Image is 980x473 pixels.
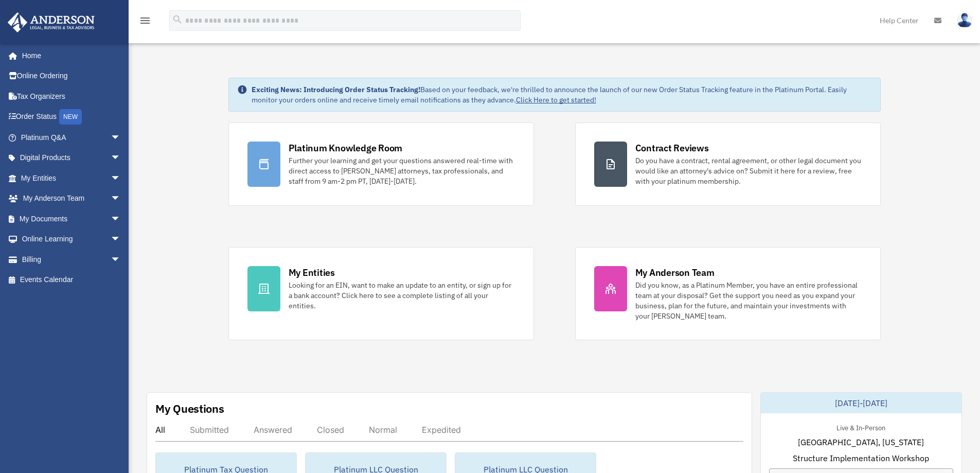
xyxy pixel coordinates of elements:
[369,425,397,435] div: Normal
[289,155,515,186] div: Further your learning and get your questions answered real-time with direct access to [PERSON_NAM...
[761,393,961,413] div: [DATE]-[DATE]
[155,401,224,416] div: My Questions
[7,107,136,128] a: Order StatusNEW
[111,168,131,189] span: arrow_drop_down
[7,270,136,290] a: Events Calendar
[59,109,82,125] div: NEW
[575,122,881,206] a: Contract Reviews Do you have a contract, rental agreement, or other legal document you would like...
[252,85,420,94] strong: Exciting News: Introducing Order Status Tracking!
[289,142,403,154] div: Platinum Knowledge Room
[7,66,136,86] a: Online Ordering
[190,425,229,435] div: Submitted
[422,425,461,435] div: Expedited
[7,249,136,270] a: Billingarrow_drop_down
[798,436,924,448] span: [GEOGRAPHIC_DATA], [US_STATE]
[7,148,136,168] a: Digital Productsarrow_drop_down
[635,266,715,279] div: My Anderson Team
[7,86,136,107] a: Tax Organizers
[289,280,515,311] div: Looking for an EIN, want to make an update to an entity, or sign up for a bank account? Click her...
[575,247,881,340] a: My Anderson Team Did you know, as a Platinum Member, you have an entire professional team at your...
[172,14,183,25] i: search
[516,95,596,104] a: Click Here to get started!
[228,122,534,206] a: Platinum Knowledge Room Further your learning and get your questions answered real-time with dire...
[635,155,862,186] div: Do you have a contract, rental agreement, or other legal document you would like an attorney's ad...
[7,45,131,66] a: Home
[111,127,131,148] span: arrow_drop_down
[7,127,136,148] a: Platinum Q&Aarrow_drop_down
[111,188,131,209] span: arrow_drop_down
[111,229,131,250] span: arrow_drop_down
[7,208,136,229] a: My Documentsarrow_drop_down
[957,13,972,28] img: User Pic
[635,280,862,321] div: Did you know, as a Platinum Member, you have an entire professional team at your disposal? Get th...
[252,84,872,105] div: Based on your feedback, we're thrilled to announce the launch of our new Order Status Tracking fe...
[5,12,98,32] img: Anderson Advisors Platinum Portal
[111,148,131,169] span: arrow_drop_down
[139,18,151,27] a: menu
[289,266,335,279] div: My Entities
[155,425,165,435] div: All
[7,229,136,250] a: Online Learningarrow_drop_down
[7,168,136,188] a: My Entitiesarrow_drop_down
[793,452,929,464] span: Structure Implementation Workshop
[7,188,136,209] a: My Anderson Teamarrow_drop_down
[111,208,131,230] span: arrow_drop_down
[228,247,534,340] a: My Entities Looking for an EIN, want to make an update to an entity, or sign up for a bank accoun...
[317,425,344,435] div: Closed
[111,249,131,270] span: arrow_drop_down
[635,142,709,154] div: Contract Reviews
[254,425,292,435] div: Answered
[828,422,894,432] div: Live & In-Person
[139,14,151,27] i: menu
